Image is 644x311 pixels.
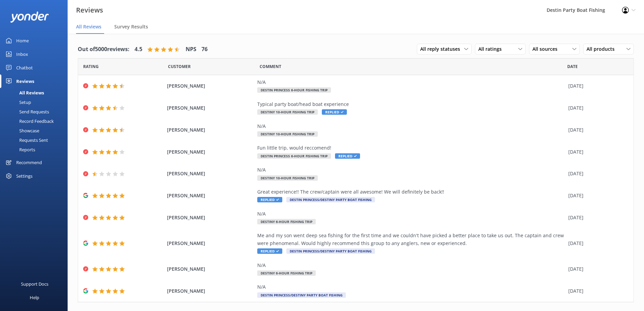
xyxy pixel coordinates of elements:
span: [PERSON_NAME] [167,240,254,247]
span: Replied [322,109,347,115]
div: [DATE] [568,148,625,156]
div: [DATE] [568,265,625,273]
img: yonder-white-logo.png [10,12,49,23]
div: [DATE] [568,170,625,177]
span: [PERSON_NAME] [167,192,254,199]
div: Chatbot [16,61,33,74]
span: [PERSON_NAME] [167,287,254,295]
span: Question [260,63,281,70]
div: N/A [257,262,565,269]
span: Date [168,63,191,70]
span: Destin Princess 6-Hour Fishing Trip [257,153,331,159]
span: All ratings [478,45,506,53]
span: Destiny 10-Hour Fishing Trip [257,109,318,115]
span: Destin Princess/Destiny Party Boat Fishing [286,197,375,202]
div: Send Requests [4,107,49,116]
span: [PERSON_NAME] [167,214,254,221]
div: Reviews [16,74,34,88]
span: Date [83,63,99,70]
span: [PERSON_NAME] [167,126,254,134]
span: Destiny 10-Hour Fishing Trip [257,131,318,137]
div: N/A [257,210,565,218]
div: Support Docs [21,277,48,291]
div: Fun little trip, would reccomend! [257,144,565,152]
span: All sources [532,45,562,53]
div: Record Feedback [4,116,54,126]
a: Record Feedback [4,116,68,126]
span: Destiny 6-Hour Fishing Trip [257,219,316,224]
span: [PERSON_NAME] [167,104,254,112]
span: [PERSON_NAME] [167,170,254,177]
span: Destin Princess/Destiny Party Boat Fishing [257,292,346,298]
div: Showcase [4,126,39,135]
div: All Reviews [4,88,44,97]
div: Typical party boat/head boat experience [257,101,565,108]
div: Great experience!! The crew/captain were all awesome! We will definitely be back!! [257,188,565,196]
div: Setup [4,97,31,107]
a: Showcase [4,126,68,135]
span: All reply statuses [420,45,464,53]
div: N/A [257,283,565,291]
span: All products [587,45,619,53]
div: Settings [16,169,32,183]
span: All Reviews [76,23,101,30]
span: Replied [257,197,282,202]
span: Destin Princess 6-Hour Fishing Trip [257,87,331,93]
span: Survey Results [114,23,148,30]
a: Reports [4,145,68,154]
a: Setup [4,97,68,107]
div: Help [30,291,39,304]
span: [PERSON_NAME] [167,148,254,156]
h4: NPS [186,45,196,54]
span: Destiny 10-Hour Fishing Trip [257,175,318,181]
div: Home [16,34,29,47]
a: All Reviews [4,88,68,97]
div: Requests Sent [4,135,48,145]
div: [DATE] [568,126,625,134]
div: [DATE] [568,192,625,199]
h4: 4.5 [135,45,142,54]
div: N/A [257,123,565,130]
h4: Out of 5000 reviews: [78,45,129,54]
div: [DATE] [568,82,625,90]
div: Reports [4,145,35,154]
div: [DATE] [568,214,625,221]
div: N/A [257,79,565,86]
div: Me and my son went deep sea fishing for the first time and we couldn't have picked a better place... [257,232,565,247]
div: Recommend [16,156,42,169]
div: [DATE] [568,104,625,112]
a: Send Requests [4,107,68,116]
div: [DATE] [568,287,625,295]
span: [PERSON_NAME] [167,82,254,90]
span: [PERSON_NAME] [167,265,254,273]
span: Replied [257,248,282,254]
span: Destiny 6-Hour Fishing Trip [257,270,316,276]
a: Requests Sent [4,135,68,145]
div: N/A [257,166,565,174]
h3: Reviews [76,5,103,16]
div: Inbox [16,47,28,61]
span: Destin Princess/Destiny Party Boat Fishing [286,248,375,254]
h4: 76 [201,45,208,54]
div: [DATE] [568,240,625,247]
span: Replied [335,153,360,159]
span: Date [567,63,578,70]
